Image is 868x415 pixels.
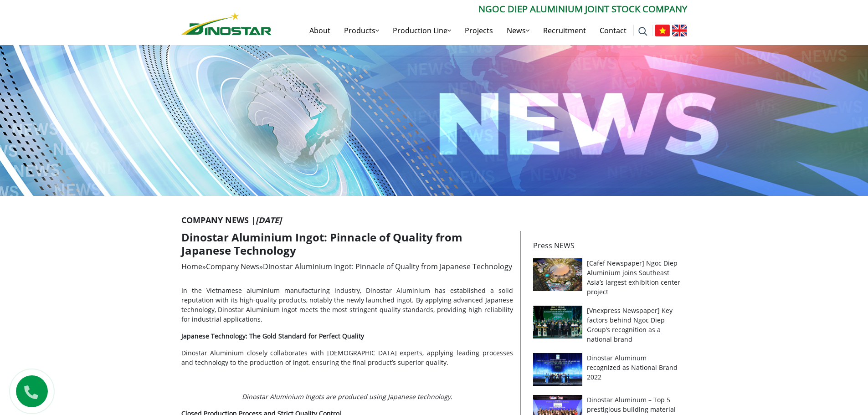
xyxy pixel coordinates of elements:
a: About [303,16,337,45]
a: Home [181,261,202,272]
img: Tiếng Việt [655,25,670,36]
a: News [500,16,536,45]
span: » » [181,261,512,272]
span: Dinostar Aluminium closely collaborates with [DEMOGRAPHIC_DATA] experts, applying leading process... [181,348,513,367]
a: [Vnexpress Newspaper] Key factors behind Ngoc Diep Group’s recognition as a national brand [587,306,673,343]
img: English [672,25,687,36]
a: Projects [458,16,500,45]
a: Products [337,16,386,45]
p: Ngoc Diep Aluminium Joint Stock Company [272,2,687,16]
span: Dinostar Aluminium Ingots are produced using Japanese technology. [242,392,452,401]
p: Company News | [181,214,687,226]
a: [Cafef Newspaper] Ngoc Diep Aluminium joins Southeast Asia’s largest exhibition center project [587,259,680,296]
i: [DATE] [256,215,282,225]
a: Contact [593,16,633,45]
span: In the Vietnamese aluminium manufacturing industry, Dinostar Aluminium has established a solid re... [181,286,513,323]
h1: Dinostar Aluminium Ingot: Pinnacle of Quality from Japanese Technology [181,231,513,257]
img: Nhôm Dinostar [181,12,272,35]
p: Press NEWS [533,240,682,251]
b: Japanese Technology: The Gold Standard for Perfect Quality [181,332,364,340]
a: Company News [206,261,259,272]
img: [Cafef Newspaper] Ngoc Diep Aluminium joins Southeast Asia’s largest exhibition center project [533,258,583,291]
a: Dinostar Aluminum recognized as National Brand 2022 [587,354,678,381]
img: [Vnexpress Newspaper] Key factors behind Ngoc Diep Group’s recognition as a national brand [533,306,583,338]
img: Dinostar Aluminum recognized as National Brand 2022 [533,353,583,386]
span: Dinostar Aluminium Ingot: Pinnacle of Quality from Japanese Technology [263,261,512,272]
a: Recruitment [536,16,593,45]
a: Production Line [386,16,458,45]
img: search [638,27,647,36]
